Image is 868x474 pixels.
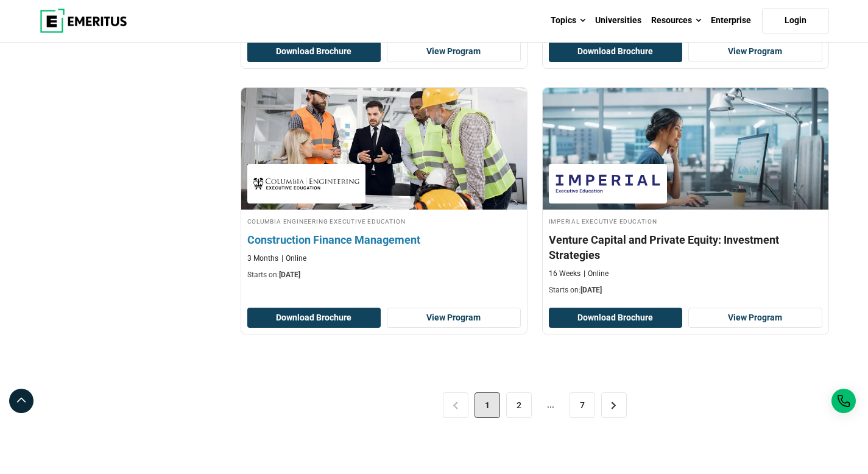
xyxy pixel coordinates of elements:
[387,308,521,328] a: View Program
[570,392,595,418] a: 7
[549,216,822,226] h4: Imperial Executive Education
[253,170,359,197] img: Columbia Engineering Executive Education
[538,392,563,418] span: ...
[387,41,521,62] a: View Program
[227,82,541,216] img: Construction Finance Management | Online Finance Course
[549,308,683,328] button: Download Brochure
[584,269,609,279] p: Online
[549,269,580,279] p: 16 Weeks
[241,88,527,286] a: Finance Course by Columbia Engineering Executive Education - September 4, 2025 Columbia Engineeri...
[580,286,602,294] span: [DATE]
[543,88,828,302] a: Finance Course by Imperial Executive Education - September 4, 2025 Imperial Executive Education I...
[247,253,278,264] p: 3 Months
[247,308,381,328] button: Download Brochure
[549,285,822,295] p: Starts on:
[247,270,521,280] p: Starts on:
[475,392,500,418] span: 1
[506,392,532,418] a: 2
[555,170,661,197] img: Imperial Executive Education
[279,271,300,279] span: [DATE]
[549,232,822,263] h4: Venture Capital and Private Equity: Investment Strategies
[688,308,822,328] a: View Program
[281,253,306,264] p: Online
[543,88,828,210] img: Venture Capital and Private Equity: Investment Strategies | Online Finance Course
[247,232,521,247] h4: Construction Finance Management
[601,392,627,418] a: >
[247,41,381,62] button: Download Brochure
[762,8,829,34] a: Login
[549,41,683,62] button: Download Brochure
[247,216,521,226] h4: Columbia Engineering Executive Education
[688,41,822,62] a: View Program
